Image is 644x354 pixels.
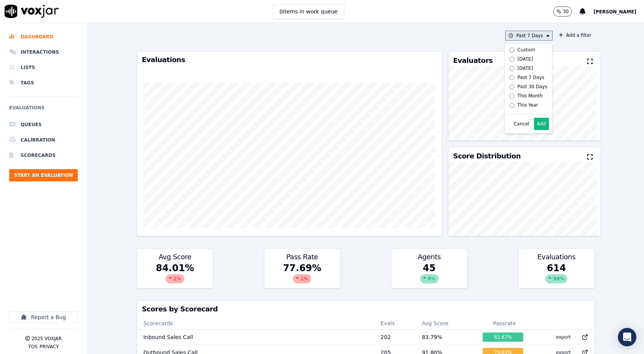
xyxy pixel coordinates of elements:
[593,7,644,16] button: [PERSON_NAME]
[550,331,577,343] button: export
[509,94,514,99] input: This Month
[137,329,375,345] td: Inbound Sales Call
[142,306,590,313] h3: Scores by Scorecard
[517,47,535,53] div: Custom
[9,169,78,181] button: Start an Evaluation
[563,8,568,15] p: 30
[416,317,476,329] th: Avg Score
[9,117,78,132] a: Queues
[509,48,514,53] input: Custom
[476,317,532,329] th: Passrate
[517,56,533,62] div: [DATE]
[483,333,523,342] div: 82.67 %
[273,4,344,19] button: 0items in work queue
[28,344,38,350] button: TOS
[269,254,335,260] h3: Pass Rate
[509,75,514,80] input: Past 7 Days
[517,102,538,108] div: This Year
[142,254,208,260] h3: Avg Score
[519,262,594,288] div: 614
[396,254,462,260] h3: Agents
[453,57,493,64] h3: Evaluators
[509,57,514,62] input: [DATE]
[166,274,184,283] div: 1 %
[509,103,514,108] input: This Year
[39,344,59,350] button: Privacy
[505,31,553,41] button: Past 7 Days Custom [DATE] [DATE] Past 7 Days Past 30 Days This Month This Year Cancel Add
[5,5,59,18] img: voxjar logo
[9,132,78,148] a: Calibration
[31,336,62,342] p: 2025 Voxjar
[517,74,544,81] div: Past 7 Days
[9,60,78,75] a: Lists
[523,254,590,260] h3: Evaluations
[453,153,521,160] h3: Score Distribution
[9,75,78,91] a: Tags
[593,9,636,15] span: [PERSON_NAME]
[137,317,375,329] th: Scorecards
[375,329,416,345] td: 202
[391,262,467,288] div: 45
[509,66,514,71] input: [DATE]
[9,29,78,44] a: Dashboard
[420,274,439,283] div: 5 %
[142,56,437,63] h3: Evaluations
[9,103,78,117] h6: Evaluations
[545,274,567,283] div: 59 %
[9,311,78,323] button: Report a Bug
[9,44,78,60] a: Interactions
[375,317,416,329] th: Evals
[553,7,580,16] button: 30
[517,84,547,90] div: Past 30 Days
[9,148,78,163] a: Scorecards
[517,65,533,71] div: [DATE]
[556,31,595,40] button: Add a filter
[293,274,311,283] div: 1 %
[553,7,572,16] button: 30
[509,84,514,89] input: Past 30 Days
[618,328,636,346] div: Open Intercom Messenger
[517,93,543,99] div: This Month
[534,118,549,130] button: Add
[137,262,213,288] div: 84.01 %
[514,121,529,127] button: Cancel
[264,262,340,288] div: 77.69 %
[416,329,476,345] td: 83.79 %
